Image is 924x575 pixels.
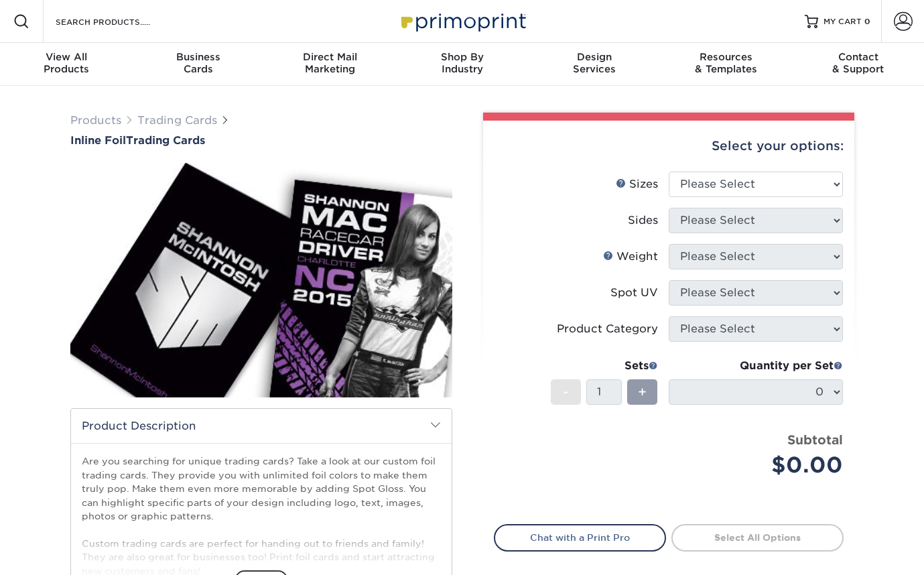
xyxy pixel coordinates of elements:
[563,382,569,402] span: -
[792,43,924,86] a: Contact& Support
[54,13,185,29] input: SEARCH PRODUCTS.....
[264,43,396,86] a: Direct MailMarketing
[603,249,658,265] div: Weight
[264,51,396,63] span: Direct Mail
[638,382,647,402] span: +
[70,134,452,147] h1: Trading Cards
[628,212,658,229] div: Sides
[660,51,792,63] span: Resources
[71,409,452,443] h2: Product Description
[679,449,843,481] div: $0.00
[132,51,264,75] div: Cards
[551,358,658,374] div: Sets
[70,148,452,412] img: Inline Foil 01
[669,358,843,374] div: Quantity per Set
[396,43,528,86] a: Shop ByIndustry
[660,43,792,86] a: Resources& Templates
[494,121,844,172] div: Select your options:
[132,43,264,86] a: BusinessCards
[528,51,660,63] span: Design
[70,134,452,147] a: Inline FoilTrading Cards
[610,285,658,301] div: Spot UV
[132,51,264,63] span: Business
[528,43,660,86] a: DesignServices
[70,114,121,127] a: Products
[396,51,528,63] span: Shop By
[557,321,658,337] div: Product Category
[792,51,924,75] div: & Support
[528,51,660,75] div: Services
[823,16,862,27] span: MY CART
[864,17,870,26] span: 0
[264,51,396,75] div: Marketing
[396,51,528,75] div: Industry
[787,432,843,447] strong: Subtotal
[70,134,126,147] span: Inline Foil
[3,534,114,570] iframe: Google Customer Reviews
[660,51,792,75] div: & Templates
[616,176,658,192] div: Sizes
[671,524,844,551] a: Select All Options
[137,114,217,127] a: Trading Cards
[395,7,529,36] img: Primoprint
[494,524,666,551] a: Chat with a Print Pro
[792,51,924,63] span: Contact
